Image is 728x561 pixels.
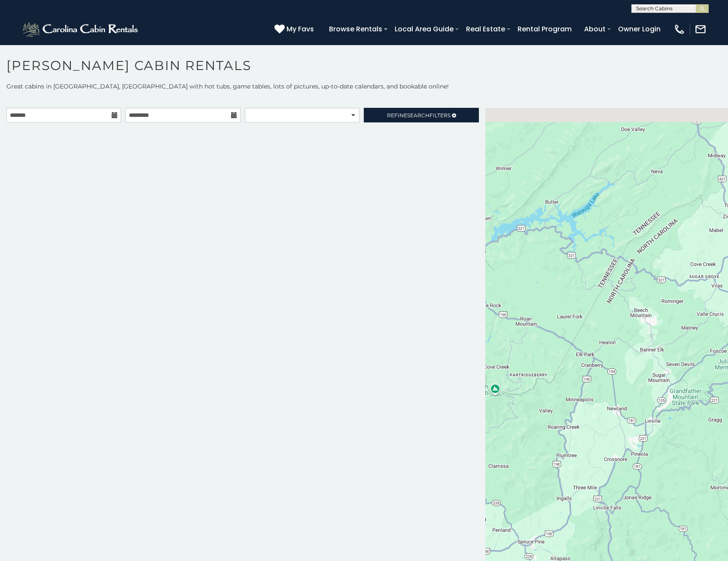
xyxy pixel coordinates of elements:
[462,21,509,37] a: Real Estate
[673,23,685,35] img: phone-regular-white.png
[387,112,451,119] span: Refine Filters
[274,24,316,35] a: My Favs
[325,21,387,37] a: Browse Rentals
[694,23,707,35] img: mail-regular-white.png
[390,21,458,37] a: Local Area Guide
[364,108,478,122] a: RefineSearchFilters
[286,24,314,34] span: My Favs
[407,112,429,119] span: Search
[580,21,610,37] a: About
[21,21,140,38] img: White-1-2.png
[513,21,576,37] a: Rental Program
[614,21,665,37] a: Owner Login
